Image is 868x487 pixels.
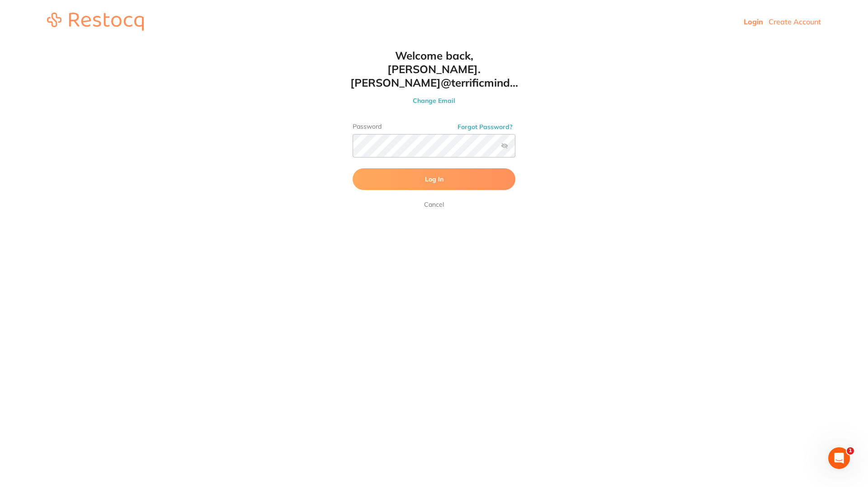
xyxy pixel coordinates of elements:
a: Create Account [769,17,821,26]
button: Forgot Password? [455,123,515,131]
label: Password [353,123,515,130]
img: restocq_logo.svg [47,13,144,31]
iframe: Intercom live chat [828,447,850,469]
span: Log In [425,175,443,183]
h1: Welcome back, [PERSON_NAME].[PERSON_NAME]@terrificmind... [335,49,533,89]
button: Change Email [335,97,533,105]
span: 1 [847,447,854,455]
a: Login [744,17,763,26]
a: Cancel [422,199,446,210]
button: Log In [353,168,515,190]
